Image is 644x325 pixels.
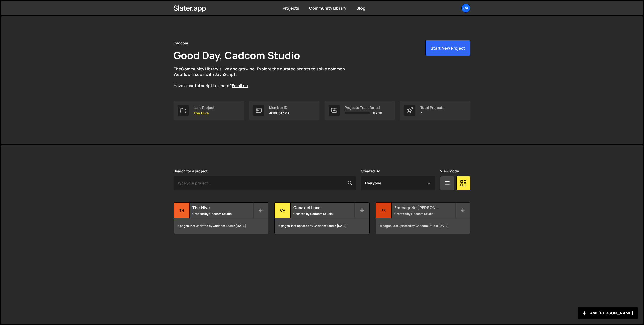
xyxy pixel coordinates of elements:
h2: Casa del Loco [293,205,354,210]
a: Community Library [181,66,218,72]
div: 11 pages, last updated by Cadcom Studio [DATE] [376,218,470,234]
button: Ask [PERSON_NAME] [578,307,638,319]
h2: The Hive [192,205,253,210]
a: Projects [283,5,299,11]
a: Last Project The Hive [174,101,244,120]
label: Created By [361,169,380,173]
label: Search for a project [174,169,208,173]
h1: Good Day, Cadcom Studio [174,48,300,62]
small: Created by Cadcom Studio [293,212,354,216]
a: Ca Casa del Loco Created by Cadcom Studio 6 pages, last updated by Cadcom Studio [DATE] [274,202,369,234]
div: Projects Transferred [345,106,382,110]
a: Th The Hive Created by Cadcom Studio 5 pages, last updated by Cadcom Studio [DATE] [174,202,268,234]
div: Total Projects [420,106,445,110]
button: Start New Project [425,40,470,56]
div: Last Project [194,106,215,110]
small: Created by Cadcom Studio [192,212,253,216]
h2: Fromagerie [PERSON_NAME] [394,205,455,210]
small: Created by Cadcom Studio [394,212,455,216]
a: Email us [232,83,248,88]
a: Blog [356,5,365,11]
a: Community Library [309,5,346,11]
div: 6 pages, last updated by Cadcom Studio [DATE] [275,218,369,234]
a: Ca [461,4,470,13]
span: 0 / 10 [373,111,382,115]
div: Fr [376,203,392,218]
input: Type your project... [174,176,356,190]
div: Ca [275,203,291,218]
p: #100313711 [269,111,289,115]
div: Member ID [269,106,289,110]
p: 3 [420,111,445,115]
div: Th [174,203,190,218]
div: Cadcom [174,40,188,46]
p: The Hive [194,111,215,115]
p: The is live and growing. Explore the curated scripts to solve common Webflow issues with JavaScri... [174,66,355,89]
div: 5 pages, last updated by Cadcom Studio [DATE] [174,218,268,234]
a: Fr Fromagerie [PERSON_NAME] Created by Cadcom Studio 11 pages, last updated by Cadcom Studio [DATE] [376,202,470,234]
label: View Mode [440,169,459,173]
